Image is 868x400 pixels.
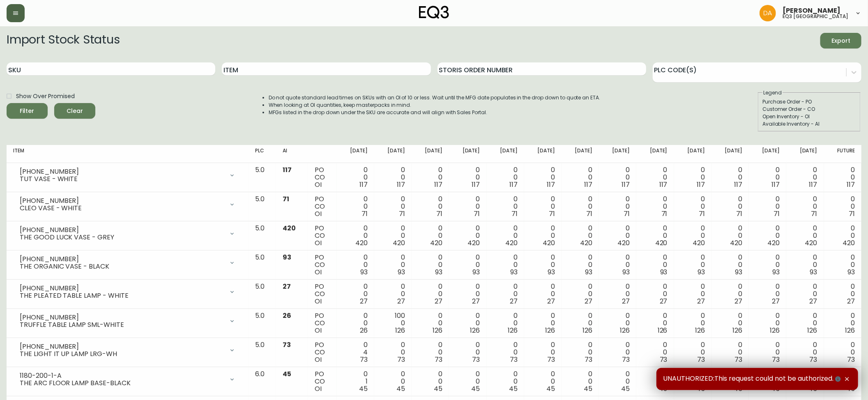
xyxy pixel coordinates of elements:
[493,341,518,363] div: 0 0
[585,355,592,364] span: 73
[643,254,667,276] div: 0 0
[831,254,855,276] div: 0 0
[20,321,224,329] div: TRUFFLE TABLE LAMP SML-WHITE
[697,355,705,364] span: 73
[505,238,518,248] span: 420
[493,254,518,276] div: 0 0
[13,341,242,359] div: [PHONE_NUMBER]THE LIGHT IT UP LAMP LRG-WH
[793,166,817,189] div: 0 0
[660,355,668,364] span: 73
[697,297,705,306] span: 27
[660,267,668,277] span: 93
[7,103,48,119] button: Filter
[337,145,374,163] th: [DATE]
[456,283,480,305] div: 0 0
[283,194,289,204] span: 71
[343,370,368,393] div: 0 1
[762,98,856,106] div: Purchase Order - PO
[793,254,817,276] div: 0 0
[54,103,95,119] button: Clear
[418,283,442,305] div: 0 0
[493,312,518,334] div: 0 0
[762,106,856,113] div: Customer Order - CO
[381,254,405,276] div: 0 0
[655,238,668,248] span: 420
[847,267,855,277] span: 93
[283,369,291,379] span: 45
[531,370,555,393] div: 0 0
[755,283,780,305] div: 0 0
[568,166,592,189] div: 0 0
[681,370,705,393] div: 0 0
[20,175,224,183] div: TUT VASE - WHITE
[434,180,442,189] span: 117
[674,145,711,163] th: [DATE]
[418,312,442,334] div: 0 0
[474,209,480,218] span: 71
[824,145,861,163] th: Future
[718,254,742,276] div: 0 0
[772,180,780,189] span: 117
[315,209,322,218] span: OI
[13,195,242,214] div: [PHONE_NUMBER]CLEO VASE - WHITE
[315,312,330,334] div: PO CO
[681,254,705,276] div: 0 0
[418,225,442,247] div: 0 0
[549,209,555,218] span: 71
[843,238,855,248] span: 420
[20,285,224,292] div: [PHONE_NUMBER]
[418,370,442,393] div: 0 0
[315,267,322,277] span: OI
[360,326,368,335] span: 26
[811,209,817,218] span: 71
[831,283,855,305] div: 0 0
[493,166,518,189] div: 0 0
[755,341,780,363] div: 0 0
[509,180,518,189] span: 117
[606,370,630,393] div: 0 0
[568,254,592,276] div: 0 0
[643,312,667,334] div: 0 0
[547,297,555,306] span: 27
[545,326,555,335] span: 126
[755,312,780,334] div: 0 0
[249,280,276,309] td: 5.0
[381,166,405,189] div: 0 0
[793,195,817,218] div: 0 0
[606,195,630,218] div: 0 0
[249,145,276,163] th: PLC
[774,209,780,218] span: 71
[418,341,442,363] div: 0 0
[849,209,855,218] span: 71
[732,326,742,335] span: 126
[643,341,667,363] div: 0 0
[658,326,668,335] span: 126
[399,209,405,218] span: 71
[599,145,636,163] th: [DATE]
[847,180,855,189] span: 117
[315,238,322,248] span: OI
[249,251,276,280] td: 5.0
[643,370,667,393] div: 0 0
[13,254,242,272] div: [PHONE_NUMBER]THE ORGANIC VASE - BLACK
[810,355,817,364] span: 73
[315,370,330,393] div: PO CO
[760,5,776,21] img: dd1a7e8db21a0ac8adbf82b84ca05374
[620,326,630,335] span: 126
[456,370,480,393] div: 0 0
[693,238,705,248] span: 420
[793,312,817,334] div: 0 0
[493,370,518,393] div: 0 0
[661,209,668,218] span: 71
[269,109,601,116] li: MFGs listed in the drop down under the SKU are accurate and will align with Sales Portal.
[13,225,242,243] div: [PHONE_NUMBER]THE GOOD LUCK VASE - GREY
[20,234,224,241] div: THE GOOD LUCK VASE - GREY
[13,312,242,330] div: [PHONE_NUMBER]TRUFFLE TABLE LAMP SML-WHITE
[734,355,742,364] span: 73
[606,254,630,276] div: 0 0
[606,283,630,305] div: 0 0
[606,225,630,247] div: 0 0
[831,225,855,247] div: 0 0
[381,370,405,393] div: 0 0
[343,166,368,189] div: 0 0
